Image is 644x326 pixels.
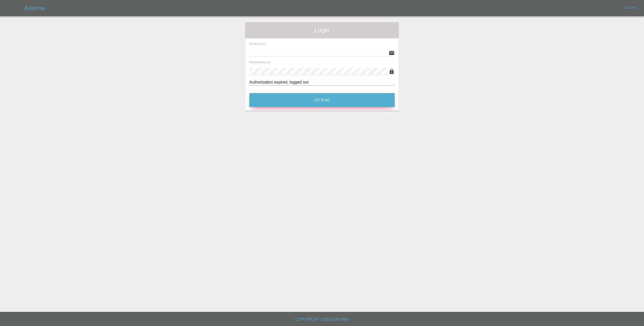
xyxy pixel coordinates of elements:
[4,316,640,323] h6: Copyright © 2025 Axioma
[249,42,265,45] span: Email
[622,4,638,12] a: Login
[24,4,44,12] h5: Axioma
[249,26,395,34] span: Login
[261,61,271,64] small: (required)
[249,79,395,85] div: Authorization expired, logged out
[249,61,271,64] span: Password
[256,43,265,45] small: (required)
[249,93,395,107] button: Let's Go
